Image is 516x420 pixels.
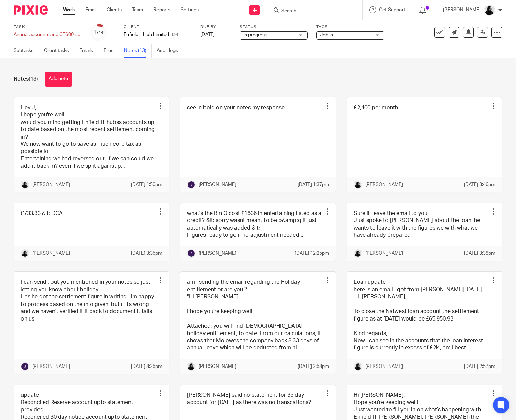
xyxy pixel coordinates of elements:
p: [PERSON_NAME] [32,181,70,188]
div: Annual accounts and CT600 return [14,31,82,38]
p: [PERSON_NAME] [32,363,70,370]
p: [PERSON_NAME] [365,250,403,257]
a: Notes (13) [124,44,152,58]
p: [DATE] 2:58pm [298,363,329,370]
p: [DATE] 3:46pm [464,181,495,188]
a: Team [132,6,143,13]
a: Audit logs [157,44,183,58]
img: PHOTO-2023-03-20-11-06-28%203.jpg [187,362,195,371]
p: [DATE] 1:50pm [131,181,162,188]
p: [PERSON_NAME] [199,363,236,370]
p: Enfield It Hub Limited [124,31,169,38]
span: Job In [320,33,333,37]
p: [DATE] 2:57pm [464,363,495,370]
label: Task [14,24,82,30]
h1: Notes [14,76,38,83]
p: [DATE] 8:25pm [131,363,162,370]
label: Tags [316,24,384,30]
div: 1 [94,28,103,36]
label: Status [240,24,308,30]
img: PHOTO-2023-03-20-11-06-28%203.jpg [21,181,29,189]
p: [PERSON_NAME] [365,181,403,188]
span: In progress [243,33,267,37]
img: PHOTO-2023-03-20-11-06-28%203.jpg [21,249,29,258]
img: svg%3E [187,249,195,258]
img: svg%3E [21,362,29,371]
a: Emails [79,44,98,58]
a: Files [104,44,119,58]
label: Due by [200,24,231,30]
img: PHOTO-2023-03-20-11-06-28%203.jpg [354,362,362,371]
input: Search [280,8,342,14]
img: PHOTO-2023-03-20-11-06-28%203.jpg [354,249,362,258]
img: PHOTO-2023-03-20-11-06-28%203.jpg [484,5,495,16]
label: Client [124,24,192,30]
p: [PERSON_NAME] [32,250,70,257]
a: Email [85,6,96,13]
a: Work [63,6,75,13]
p: [DATE] 1:37pm [298,181,329,188]
p: [PERSON_NAME] [199,250,236,257]
a: Clients [107,6,122,13]
a: Settings [181,6,199,13]
p: [PERSON_NAME] [443,6,481,13]
img: Pixie [14,5,48,15]
p: [DATE] 3:38pm [464,250,495,257]
img: PHOTO-2023-03-20-11-06-28%203.jpg [354,181,362,189]
p: [DATE] 12:25pm [295,250,329,257]
span: (13) [29,76,38,82]
span: [DATE] [200,32,215,37]
a: Subtasks [14,44,39,58]
p: [PERSON_NAME] [365,363,403,370]
img: svg%3E [187,181,195,189]
a: Client tasks [44,44,74,58]
a: Reports [153,6,170,13]
p: [DATE] 3:35pm [131,250,162,257]
p: [PERSON_NAME] [199,181,236,188]
button: Add note [45,72,72,87]
small: /14 [97,31,103,34]
span: Get Support [379,7,405,12]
